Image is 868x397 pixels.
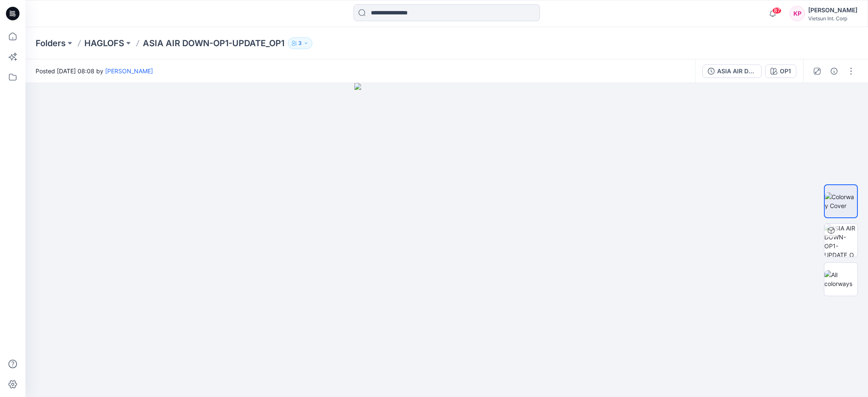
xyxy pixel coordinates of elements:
div: [PERSON_NAME] [808,5,857,15]
div: KP [790,6,805,21]
button: 3 [288,37,312,49]
a: [PERSON_NAME] [105,67,153,75]
button: Details [827,64,841,78]
div: Vietsun Int. Corp [808,15,857,22]
img: Colorway Cover [825,192,857,210]
span: Posted [DATE] 08:08 by [36,67,153,75]
button: ASIA AIR DOWN-OP1-UPDATE_OP1 [702,64,762,78]
a: Folders [36,37,66,49]
p: ASIA AIR DOWN-OP1-UPDATE_OP1 [143,37,284,49]
img: ASIA AIR DOWN-OP1-UPDATE_OP1 OP1 [824,224,857,257]
img: All colorways [824,270,857,288]
div: ASIA AIR DOWN-OP1-UPDATE_OP1 [717,67,756,76]
p: 3 [298,39,302,48]
button: OP1 [765,64,796,78]
span: 87 [772,7,782,14]
a: HAGLOFS [84,37,124,49]
div: OP1 [780,67,791,76]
